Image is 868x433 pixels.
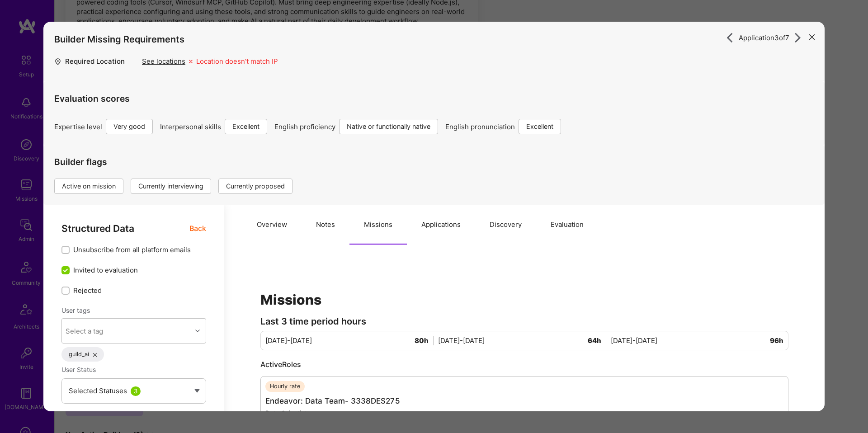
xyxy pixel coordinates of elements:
div: Hourly rate [265,381,305,392]
button: Discovery [475,205,536,245]
div: Last 3 time period hours [260,317,788,327]
i: icon ArrowRight [725,33,735,43]
span: English pronunciation [445,122,515,132]
button: Overview [242,205,302,245]
i: icon Close [809,34,815,40]
span: Application 3 of 7 [739,33,789,42]
button: Missions [349,205,407,245]
div: Very good [106,119,153,134]
i: icon ArrowRight [793,33,803,43]
span: User Status [61,366,96,374]
h4: Builder Missing Requirements [54,34,184,45]
div: Active Roles [260,360,788,370]
div: modal [43,22,825,411]
button: clear [190,409,206,425]
div: See locations [142,56,185,66]
i: icon Missing [189,56,193,67]
i: icon Location [54,56,61,67]
div: Required Location [65,56,142,71]
button: Notes [302,205,349,245]
span: Back [189,223,206,234]
div: Currently interviewing [131,179,211,194]
div: Select a tag [66,326,103,336]
i: icon Close [93,353,97,357]
span: 64h [588,336,606,346]
span: Unsubscribe from all platform emails [73,245,191,255]
span: Expertise level [54,122,102,132]
span: Expertise Level [61,409,107,425]
span: Rejected [73,286,102,296]
span: Invited to evaluation [73,266,138,275]
button: Evaluation [536,205,598,245]
span: 96h [770,336,783,346]
div: Native or functionally native [339,119,438,134]
div: guild_ai [61,348,104,362]
div: Location doesn’t match IP [196,56,278,71]
i: icon Chevron [195,329,200,334]
div: [DATE]-[DATE] [265,336,438,346]
button: Applications [407,205,475,245]
h1: Missions [260,292,788,308]
h4: Evaluation scores [54,94,814,104]
img: caret [194,389,200,393]
label: User tags [61,306,90,315]
h4: Builder flags [54,157,300,167]
span: Structured Data [61,223,134,234]
div: Currently proposed [218,179,292,194]
a: Endeavor: Data Team- 3338DES275 [265,397,400,406]
span: Selected Statuses [69,386,127,395]
span: Interpersonal skills [160,122,221,132]
div: Active on mission [54,179,123,194]
div: Excellent [519,119,561,134]
div: Excellent [225,119,267,134]
span: 80h [415,336,434,346]
div: Data Scientist [265,409,400,418]
div: [DATE]-[DATE] [611,336,783,346]
div: 3 [131,386,141,396]
div: [DATE]-[DATE] [438,336,611,346]
span: English proficiency [274,122,335,132]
